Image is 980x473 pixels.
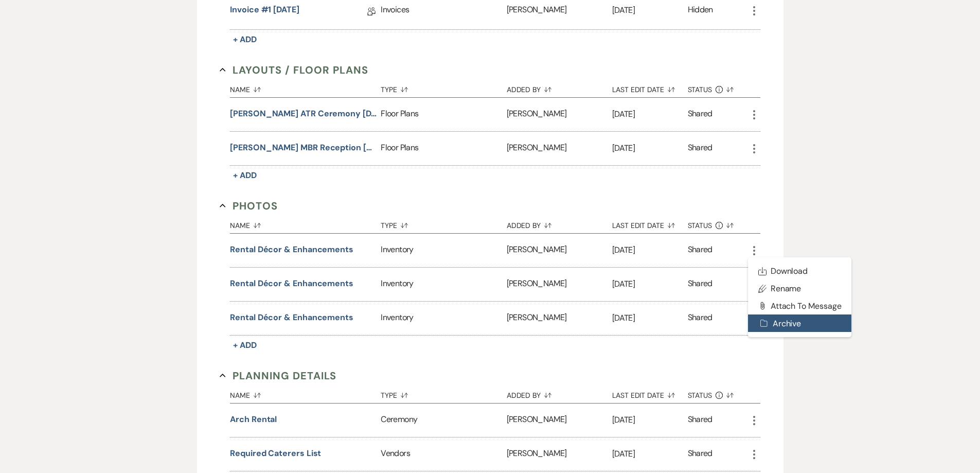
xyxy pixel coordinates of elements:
[688,78,748,97] button: Status
[688,243,712,257] div: Shared
[233,340,257,351] span: + Add
[381,302,506,335] div: Inventory
[381,132,506,165] div: Floor Plans
[748,280,852,297] button: Rename
[230,243,353,256] button: Rental Décor & Enhancements
[381,214,506,233] button: Type
[688,222,712,229] span: Status
[612,383,688,403] button: Last Edit Date
[612,243,688,257] p: [DATE]
[688,383,748,403] button: Status
[688,86,712,93] span: Status
[230,413,277,426] button: Arch Rental
[507,268,612,301] div: [PERSON_NAME]
[612,78,688,97] button: Last Edit Date
[507,98,612,131] div: [PERSON_NAME]
[688,413,712,427] div: Shared
[507,214,612,233] button: Added By
[230,142,377,154] button: [PERSON_NAME] MBR Reception [DATE]
[233,170,257,181] span: + Add
[612,413,688,427] p: [DATE]
[612,214,688,233] button: Last Edit Date
[748,262,852,280] a: Download
[688,214,748,233] button: Status
[230,277,353,290] button: Rental Décor & Enhancements
[230,32,260,47] button: + Add
[612,4,688,17] p: [DATE]
[688,311,712,325] div: Shared
[220,198,278,214] button: Photos
[688,4,713,20] div: Hidden
[688,447,712,461] div: Shared
[381,98,506,131] div: Floor Plans
[230,447,321,460] button: Required Caterers List
[220,62,368,78] button: Layouts / Floor Plans
[612,277,688,291] p: [DATE]
[230,383,381,403] button: Name
[381,383,506,403] button: Type
[748,297,852,314] button: Attach to Message
[230,311,353,324] button: Rental Décor & Enhancements
[230,168,260,183] button: + Add
[381,234,506,267] div: Inventory
[688,277,712,291] div: Shared
[381,437,506,471] div: Vendors
[688,108,712,121] div: Shared
[381,268,506,301] div: Inventory
[688,142,712,155] div: Shared
[507,437,612,471] div: [PERSON_NAME]
[612,311,688,325] p: [DATE]
[230,4,299,20] a: Invoice #1 [DATE]
[230,108,377,120] button: [PERSON_NAME] ATR Ceremony [DATE]
[230,214,381,233] button: Name
[612,142,688,155] p: [DATE]
[507,302,612,335] div: [PERSON_NAME]
[220,368,336,383] button: Planning Details
[381,404,506,437] div: Ceremony
[688,392,712,399] span: Status
[507,78,612,97] button: Added By
[612,447,688,461] p: [DATE]
[381,78,506,97] button: Type
[748,314,852,332] button: Archive
[507,383,612,403] button: Added By
[233,34,257,45] span: + Add
[612,108,688,121] p: [DATE]
[507,132,612,165] div: [PERSON_NAME]
[230,338,260,353] button: + Add
[230,78,381,97] button: Name
[507,404,612,437] div: [PERSON_NAME]
[507,234,612,267] div: [PERSON_NAME]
